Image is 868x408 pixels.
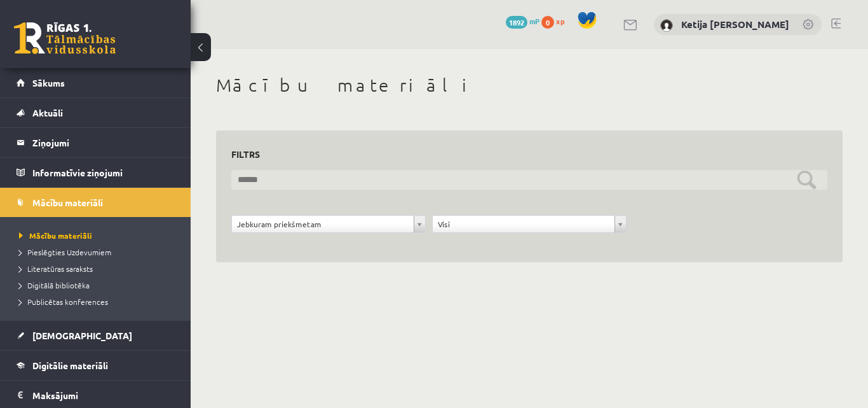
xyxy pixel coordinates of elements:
[232,216,425,232] a: Jebkuram priekšmetam
[19,230,92,241] span: Mācību materiāli
[17,188,175,217] a: Mācību materiāli
[32,360,108,371] span: Digitālie materiāli
[32,107,63,118] span: Aktuāli
[32,77,65,88] span: Sākums
[32,128,175,157] legend: Ziņojumi
[529,16,539,26] span: mP
[19,247,111,257] span: Pieslēgties Uzdevumiem
[17,68,175,97] a: Sākums
[32,158,175,187] legend: Informatīvie ziņojumi
[19,279,178,291] a: Digitālā bibliotēka
[17,98,175,127] a: Aktuāli
[17,158,175,187] a: Informatīvie ziņojumi
[32,330,132,341] span: [DEMOGRAPHIC_DATA]
[19,297,108,307] span: Publicētas konferences
[681,18,789,31] a: Ketija [PERSON_NAME]
[660,19,673,32] img: Ketija Nikola Kmeta
[433,216,626,232] a: Visi
[506,16,539,26] a: 1892 mP
[541,16,554,29] span: 0
[506,16,527,29] span: 1892
[19,296,178,307] a: Publicētas konferences
[19,264,93,274] span: Literatūras saraksts
[17,321,175,350] a: [DEMOGRAPHIC_DATA]
[19,230,178,241] a: Mācību materiāli
[19,263,178,274] a: Literatūras saraksts
[438,216,609,232] span: Visi
[231,146,812,163] h3: Filtrs
[216,74,843,96] h1: Mācību materiāli
[14,22,116,54] a: Rīgas 1. Tālmācības vidusskola
[17,128,175,157] a: Ziņojumi
[32,197,103,208] span: Mācību materiāli
[237,216,409,232] span: Jebkuram priekšmetam
[19,280,90,290] span: Digitālā bibliotēka
[556,16,564,26] span: xp
[541,16,571,26] a: 0 xp
[17,351,175,380] a: Digitālie materiāli
[19,246,178,258] a: Pieslēgties Uzdevumiem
